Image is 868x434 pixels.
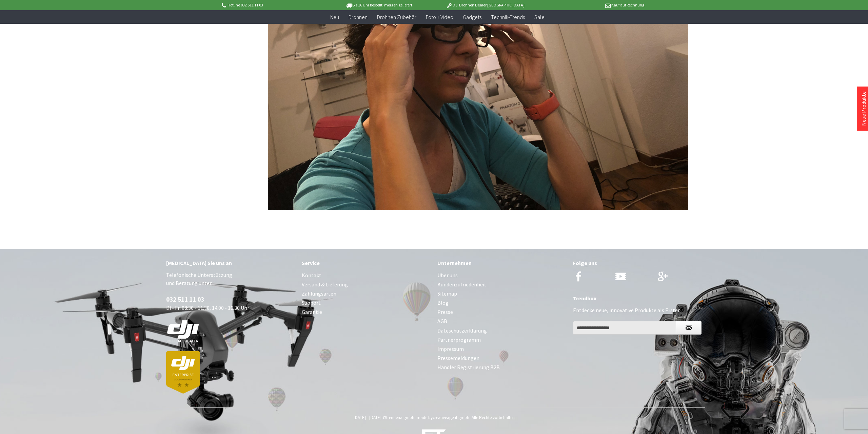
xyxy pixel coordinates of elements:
a: Technik-Trends [486,10,530,24]
span: Drohnen [349,14,368,20]
span: Technik-Trends [491,14,525,20]
a: 032 511 11 03 [166,295,204,303]
a: Foto + Video [421,10,458,24]
span: Neu [330,14,339,20]
a: Versand & Lieferung [302,280,431,289]
a: Drohnen Zubehör [372,10,421,24]
a: Drohnen [344,10,372,24]
a: Presse [437,307,566,317]
button: Newsletter abonnieren [676,321,702,335]
a: Pressemeldungen [437,354,566,363]
div: [DATE] - [DATE] © - made by - Alle Rechte vorbehalten [168,415,700,420]
a: Blog [437,298,566,307]
div: Trendbox [573,294,702,303]
a: Zahlungsarten [302,289,431,298]
div: Folge uns [573,259,702,267]
img: dji-partner-enterprise_goldLoJgYOWPUIEBO.png [166,351,200,394]
p: Entdecke neue, innovative Produkte als Erster. [573,306,702,314]
a: creativeagent gmbh [433,415,469,420]
a: Partnerprogramm [437,335,566,344]
a: Support [302,298,431,307]
div: [MEDICAL_DATA] Sie uns an [166,259,295,267]
div: Unternehmen [437,259,566,267]
a: Gadgets [458,10,486,24]
a: AGB [437,317,566,326]
a: Sitemap [437,289,566,298]
a: Kontakt [302,271,431,280]
p: Kauf auf Rechnung [538,1,644,9]
input: Ihre E-Mail Adresse [573,321,676,335]
a: Über uns [437,271,566,280]
a: Impressum [437,344,566,354]
p: Telefonische Unterstützung und Beratung unter: Di - Fr: 08:30 - 11.30, 14.00 - 16.30 Uhr [166,271,295,394]
a: Neue Produkte [860,91,867,126]
a: trenderia gmbh [386,415,414,420]
a: Sale [530,10,549,24]
a: Garantie [302,307,431,317]
a: Kundenzufriedenheit [437,280,566,289]
span: Sale [534,14,545,20]
p: Bis 16 Uhr bestellt, morgen geliefert. [326,1,432,9]
a: Händler Registrierung B2B [437,363,566,372]
span: Foto + Video [426,14,453,20]
span: Gadgets [463,14,481,20]
a: Dateschutzerklärung [437,326,566,335]
p: Hotline 032 511 11 03 [220,1,326,9]
img: white-dji-schweiz-logo-official_140x140.png [166,320,200,343]
span: Drohnen Zubehör [377,14,416,20]
a: Neu [325,10,344,24]
div: Service [302,259,431,267]
p: DJI Drohnen Dealer [GEOGRAPHIC_DATA] [432,1,538,9]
